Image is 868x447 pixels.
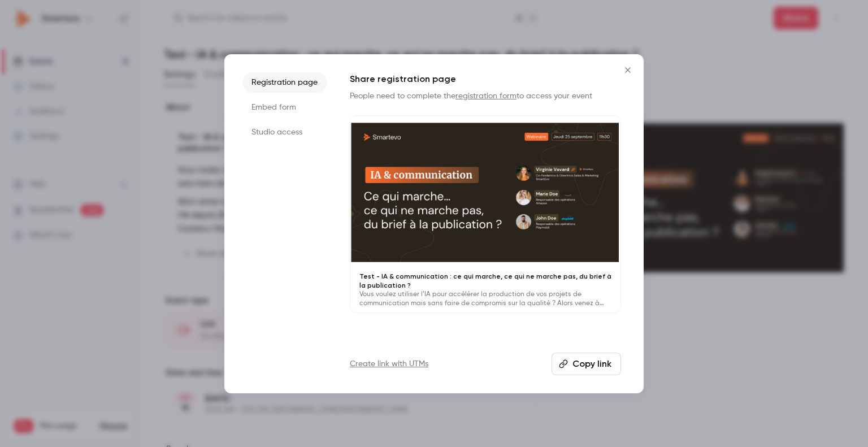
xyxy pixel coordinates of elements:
li: Registration page [242,72,327,93]
button: Close [617,59,639,81]
a: Test - IA & communication : ce qui marche, ce qui ne marche pas, du brief à la publication ?Vous ... [350,115,621,314]
p: People need to complete the to access your event [350,90,621,102]
p: Test - IA & communication : ce qui marche, ce qui ne marche pas, du brief à la publication ? [359,272,611,290]
li: Studio access [242,122,327,142]
a: Create link with UTMs [350,358,428,370]
h1: Share registration page [350,72,621,86]
button: Copy link [552,353,621,375]
li: Embed form [242,97,327,118]
p: Vous voulez utiliser l’IA pour accélérer la production de vos projets de communication mais sans ... [359,290,611,308]
a: registration form [455,92,517,100]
